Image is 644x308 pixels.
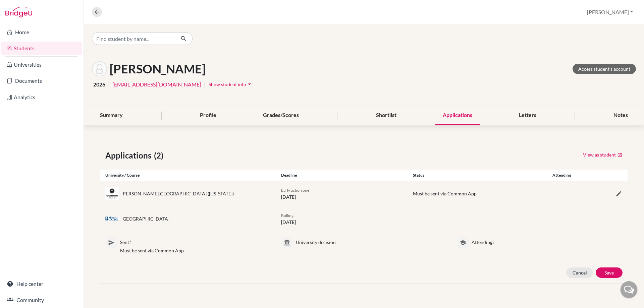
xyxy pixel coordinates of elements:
[1,90,82,104] a: Analytics
[511,106,544,125] div: Letters
[408,172,540,178] div: Status
[1,58,82,71] a: Universities
[15,5,29,11] span: Help
[204,80,206,88] span: |
[105,187,119,200] img: us_gord_cadnsicw.jpeg
[192,106,224,125] div: Profile
[276,172,408,178] div: Deadline
[255,106,307,125] div: Grades/Scores
[276,211,408,226] div: [DATE]
[296,237,447,246] p: University decision
[154,149,166,162] span: (2)
[281,213,293,218] span: Rolling
[584,6,636,18] button: [PERSON_NAME]
[92,61,107,76] img: Nadia Renee Svoboda's avatar
[1,42,82,55] a: Students
[276,186,408,200] div: [DATE]
[573,64,636,74] a: Access student's account
[1,25,82,39] a: Home
[1,277,82,291] a: Help center
[105,149,154,162] span: Applications
[413,191,477,196] span: Must be sent via Common App
[120,247,271,254] p: Must be sent via Common App
[92,32,175,45] input: Find student by name...
[368,106,405,125] div: Shortlist
[596,267,623,278] button: Save
[209,81,246,87] span: Show student info
[92,106,131,125] div: Summary
[605,106,636,125] div: Notes
[110,62,206,76] h1: [PERSON_NAME]
[112,80,201,88] a: [EMAIL_ADDRESS][DOMAIN_NAME]
[121,215,169,222] div: [GEOGRAPHIC_DATA]
[540,172,584,178] div: Attending
[108,80,110,88] span: |
[1,293,82,307] a: Community
[566,267,593,278] button: Cancel
[100,172,276,178] div: University / Course
[93,80,105,88] span: 2026
[435,106,480,125] div: Applications
[246,81,253,87] i: arrow_drop_down
[1,74,82,87] a: Documents
[208,79,253,89] button: Show student infoarrow_drop_down
[5,7,32,17] img: Bridge-U
[472,237,623,246] p: Attending?
[105,217,119,221] img: us_mess_nrq7segg.png
[583,149,623,160] a: View as student
[281,188,309,193] span: Early action one
[120,237,271,246] p: Sent?
[121,190,234,197] div: [PERSON_NAME][GEOGRAPHIC_DATA] ([US_STATE])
